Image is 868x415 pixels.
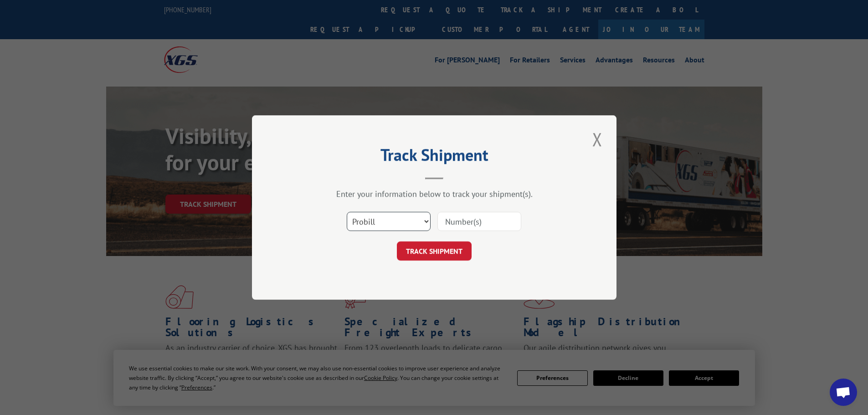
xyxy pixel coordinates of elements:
[437,212,521,231] input: Number(s)
[397,241,472,261] button: TRACK SHIPMENT
[830,379,857,406] a: Open chat
[298,149,571,166] h2: Track Shipment
[298,189,571,199] div: Enter your information below to track your shipment(s).
[590,127,605,152] button: Close modal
